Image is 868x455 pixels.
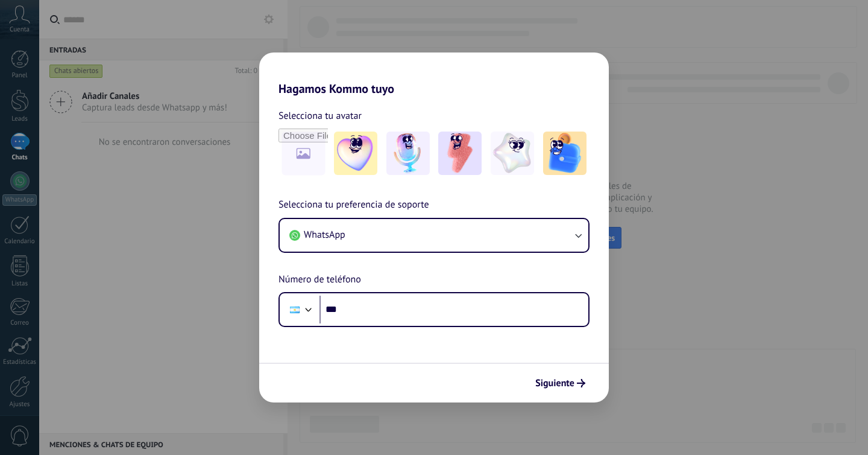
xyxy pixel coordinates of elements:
[535,379,574,387] span: Siguiente
[278,197,429,213] span: Selecciona tu preferencia de soporte
[334,132,377,175] img: -1.jpeg
[304,229,345,241] span: WhatsApp
[280,219,588,252] button: WhatsApp
[530,373,591,393] button: Siguiente
[438,132,482,175] img: -3.jpeg
[278,272,361,288] span: Número de teléfono
[278,108,362,124] span: Selecciona tu avatar
[491,132,534,175] img: -4.jpeg
[283,297,306,322] div: Argentina: + 54
[386,132,430,175] img: -2.jpeg
[543,132,587,175] img: -5.jpeg
[259,52,609,96] h2: Hagamos Kommo tuyo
